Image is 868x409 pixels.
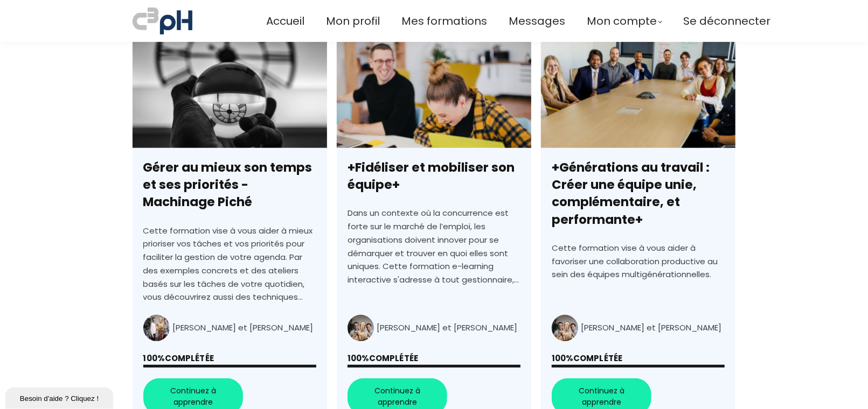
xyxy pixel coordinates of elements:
img: a70bc7685e0efc0bd0b04b3506828469.jpeg [133,5,192,37]
span: Mon compte [587,12,657,30]
a: Mon profil [326,12,380,30]
a: Se déconnecter [683,12,770,30]
a: Messages [509,12,565,30]
a: Accueil [266,12,304,30]
a: Mes formations [401,12,487,30]
iframe: chat widget [5,385,115,409]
